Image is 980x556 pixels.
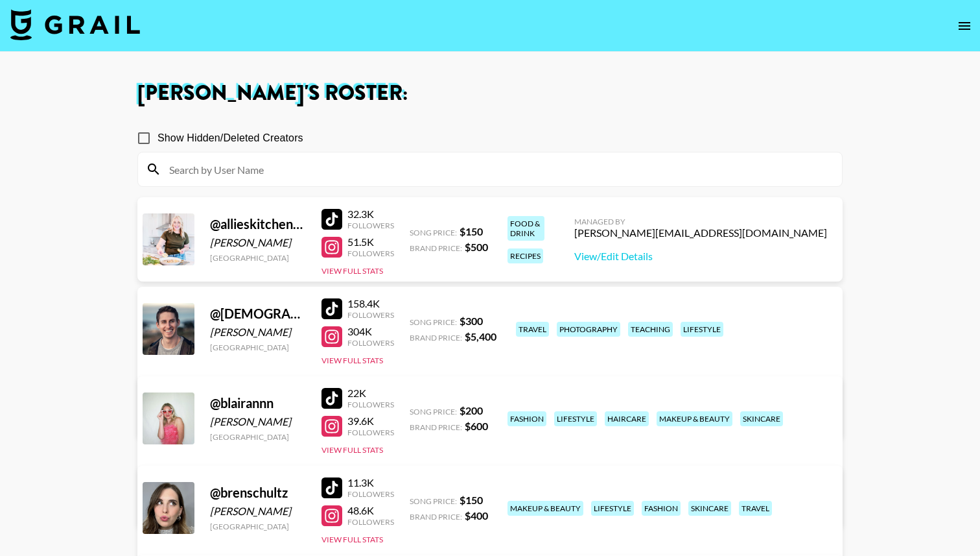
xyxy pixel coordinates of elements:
[210,306,306,322] div: @ [DEMOGRAPHIC_DATA]
[347,476,394,489] div: 11.3K
[507,501,583,516] div: makeup & beauty
[210,216,306,232] div: @ allieskitchentable
[347,248,394,258] div: Followers
[347,504,394,517] div: 48.6K
[605,411,649,426] div: haircare
[410,243,462,253] span: Brand Price:
[157,130,303,146] span: Show Hidden/Deleted Creators
[210,505,306,518] div: [PERSON_NAME]
[507,248,543,263] div: recipes
[460,494,483,506] strong: $ 150
[740,411,783,426] div: skincare
[507,216,544,241] div: food & drink
[210,326,306,339] div: [PERSON_NAME]
[347,297,394,310] div: 158.4K
[210,415,306,428] div: [PERSON_NAME]
[557,322,620,337] div: photography
[347,208,394,221] div: 32.3K
[410,512,462,522] span: Brand Price:
[465,509,488,522] strong: $ 400
[410,496,457,506] span: Song Price:
[210,253,306,263] div: [GEOGRAPHIC_DATA]
[347,489,394,499] div: Followers
[574,226,827,239] div: [PERSON_NAME][EMAIL_ADDRESS][DOMAIN_NAME]
[460,315,483,327] strong: $ 300
[688,501,731,516] div: skincare
[410,228,457,237] span: Song Price:
[347,387,394,400] div: 22K
[410,317,457,327] span: Song Price:
[460,225,483,237] strong: $ 150
[161,159,834,180] input: Search by User Name
[516,322,549,337] div: travel
[321,445,383,455] button: View Full Stats
[465,330,496,343] strong: $ 5,400
[210,343,306,352] div: [GEOGRAPHIC_DATA]
[642,501,681,516] div: fashion
[681,322,723,337] div: lifestyle
[210,395,306,411] div: @ blairannn
[410,407,457,417] span: Song Price:
[210,236,306,249] div: [PERSON_NAME]
[347,310,394,320] div: Followers
[347,338,394,348] div: Followers
[410,422,462,432] span: Brand Price:
[951,13,977,39] button: open drawer
[210,432,306,442] div: [GEOGRAPHIC_DATA]
[347,325,394,338] div: 304K
[321,266,383,276] button: View Full Stats
[347,428,394,437] div: Followers
[460,404,483,417] strong: $ 200
[591,501,634,516] div: lifestyle
[210,485,306,501] div: @ brenschultz
[347,236,394,248] div: 51.5K
[347,221,394,230] div: Followers
[10,9,140,40] img: Grail Talent
[321,356,383,365] button: View Full Stats
[137,83,843,104] h1: [PERSON_NAME] 's Roster:
[347,400,394,409] div: Followers
[347,517,394,527] div: Followers
[628,322,673,337] div: teaching
[410,333,462,343] span: Brand Price:
[210,522,306,531] div: [GEOGRAPHIC_DATA]
[574,217,827,226] div: Managed By
[657,411,732,426] div: makeup & beauty
[465,241,488,253] strong: $ 500
[347,415,394,428] div: 39.6K
[574,250,827,263] a: View/Edit Details
[465,420,488,432] strong: $ 600
[554,411,597,426] div: lifestyle
[321,535,383,544] button: View Full Stats
[507,411,546,426] div: fashion
[739,501,772,516] div: travel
